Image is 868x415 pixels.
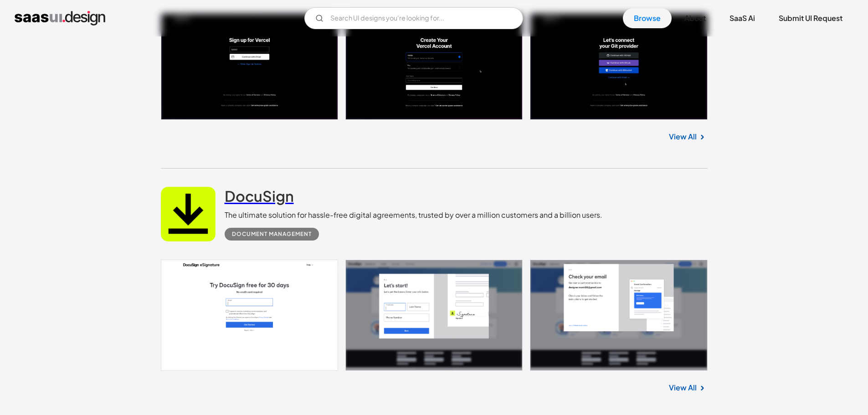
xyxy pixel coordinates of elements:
[232,229,312,240] div: Document Management
[669,382,697,393] a: View All
[225,210,602,220] div: The ultimate solution for hassle-free digital agreements, trusted by over a million customers and...
[719,8,766,28] a: SaaS Ai
[623,8,672,28] a: Browse
[673,8,717,28] a: About
[669,131,697,142] a: View All
[225,187,294,205] h2: DocuSign
[304,7,523,29] form: Email Form
[768,8,853,28] a: Submit UI Request
[15,11,105,26] a: home
[304,7,523,29] input: Search UI designs you're looking for...
[225,187,294,210] a: DocuSign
